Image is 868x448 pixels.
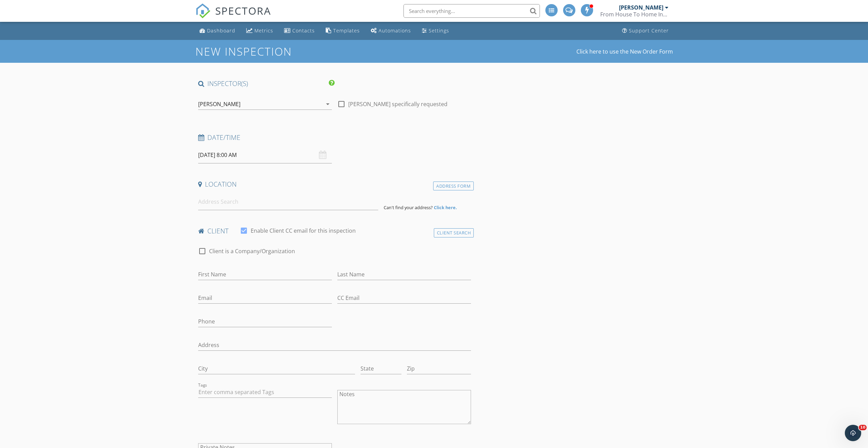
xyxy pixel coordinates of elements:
[629,27,669,34] div: Support Center
[434,228,474,237] div: Client Search
[323,25,363,37] a: Templates
[619,4,663,11] div: [PERSON_NAME]
[348,101,447,107] label: [PERSON_NAME] specifically requested
[292,27,315,34] div: Contacts
[859,425,867,430] span: 10
[254,27,273,34] div: Metrics
[600,11,668,18] div: From House To Home Inspections
[198,79,335,88] h4: INSPECTOR(S)
[198,101,240,107] div: [PERSON_NAME]
[195,9,271,24] a: SPECTORA
[619,25,672,37] a: Support Center
[251,227,356,234] label: Enable Client CC email for this inspection
[198,180,471,189] h4: Location
[209,248,295,255] label: Client is a Company/Organization
[207,27,235,34] div: Dashboard
[244,25,276,37] a: Metrics
[198,227,471,235] h4: client
[403,4,540,18] input: Search everything...
[434,204,457,211] strong: Click here.
[215,3,271,18] span: SPECTORA
[198,147,332,163] input: Select date
[576,49,673,54] a: Click here to use the New Order Form
[419,25,452,37] a: Settings
[379,27,411,34] div: Automations
[384,204,433,211] span: Can't find your address?
[368,25,414,37] a: Automations (Advanced)
[197,25,238,37] a: Dashboard
[198,133,471,142] h4: Date/Time
[281,25,318,37] a: Contacts
[845,425,861,441] iframe: Intercom live chat
[433,182,474,191] div: Address Form
[198,193,378,210] input: Address Search
[195,45,347,57] h1: New Inspection
[195,3,210,18] img: The Best Home Inspection Software - Spectora
[429,27,449,34] div: Settings
[333,27,360,34] div: Templates
[324,100,332,108] i: arrow_drop_down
